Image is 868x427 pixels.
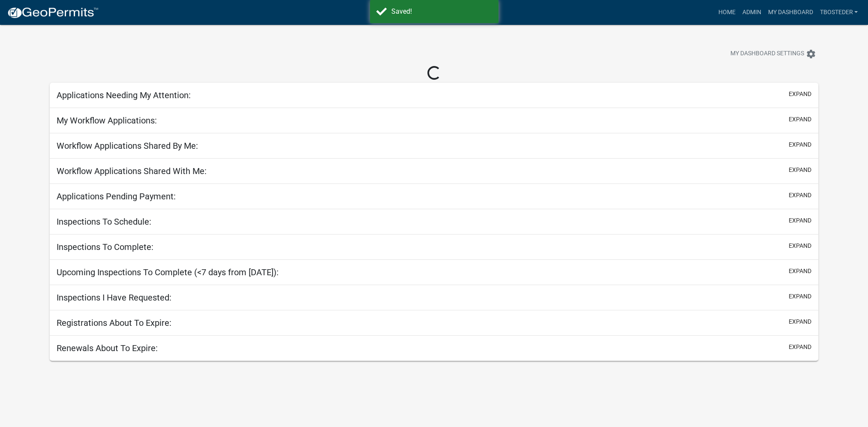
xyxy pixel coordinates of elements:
[57,166,207,176] h5: Workflow Applications Shared With Me:
[57,141,198,151] h5: Workflow Applications Shared By Me:
[724,45,823,62] button: My Dashboard Settingssettings
[715,4,739,21] a: Home
[57,318,171,328] h5: Registrations About To Expire:
[789,292,811,301] button: expand
[764,4,816,21] a: My Dashboard
[806,49,816,59] i: settings
[789,241,811,250] button: expand
[739,4,764,21] a: Admin
[789,115,811,124] button: expand
[789,216,811,225] button: expand
[789,165,811,174] button: expand
[57,217,151,227] h5: Inspections To Schedule:
[789,140,811,149] button: expand
[57,343,158,353] h5: Renewals About To Expire:
[730,49,804,59] span: My Dashboard Settings
[789,317,811,326] button: expand
[789,90,811,99] button: expand
[57,115,157,126] h5: My Workflow Applications:
[57,242,153,252] h5: Inspections To Complete:
[57,267,279,277] h5: Upcoming Inspections To Complete (<7 days from [DATE]):
[789,343,811,352] button: expand
[789,267,811,276] button: expand
[57,90,191,100] h5: Applications Needing My Attention:
[816,4,861,21] a: tbosteder
[57,191,176,201] h5: Applications Pending Payment:
[57,292,171,303] h5: Inspections I Have Requested:
[789,191,811,200] button: expand
[391,6,492,17] div: Saved!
